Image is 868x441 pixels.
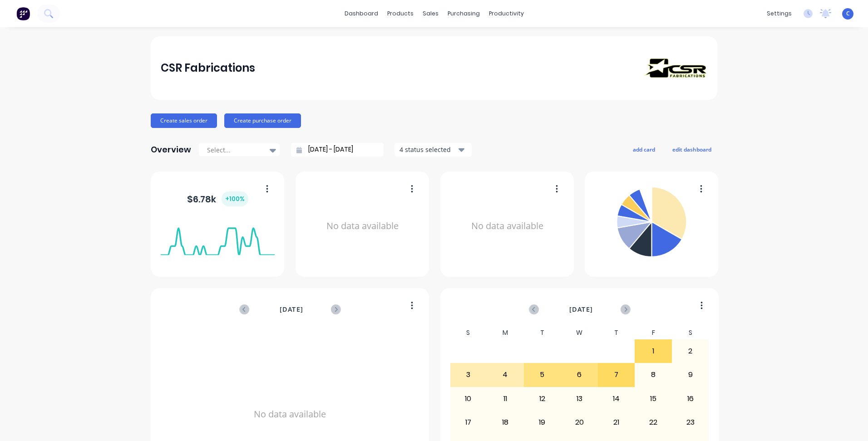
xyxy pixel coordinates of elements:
[635,411,671,434] div: 22
[635,387,671,410] div: 15
[561,363,597,386] div: 6
[383,7,418,20] div: products
[395,143,472,157] button: 4 status selected
[635,326,672,339] div: F
[561,387,597,410] div: 13
[151,141,191,159] div: Overview
[666,143,717,155] button: edit dashboard
[450,363,487,386] div: 3
[762,7,796,20] div: settings
[450,411,487,434] div: 17
[161,59,255,77] div: CSR Fabrications
[644,58,707,78] img: CSR Fabrications
[524,326,561,339] div: T
[672,411,709,434] div: 23
[598,326,635,339] div: T
[16,7,30,20] img: Factory
[484,7,528,20] div: productivity
[418,7,443,20] div: sales
[627,143,661,155] button: add card
[450,326,487,339] div: S
[151,113,217,128] button: Create sales order
[306,183,419,269] div: No data available
[399,145,457,154] div: 4 status selected
[672,326,709,339] div: S
[487,326,524,339] div: M
[635,363,671,386] div: 8
[450,387,487,410] div: 10
[443,7,484,20] div: purchasing
[569,304,593,314] span: [DATE]
[524,411,561,434] div: 19
[524,387,561,410] div: 12
[487,387,523,410] div: 11
[598,387,635,410] div: 14
[846,10,850,18] span: C
[280,304,303,314] span: [DATE]
[672,340,709,363] div: 2
[672,363,709,386] div: 9
[561,326,598,339] div: W
[524,363,561,386] div: 5
[635,340,671,363] div: 1
[487,411,523,434] div: 18
[561,411,597,434] div: 20
[598,363,635,386] div: 7
[598,411,635,434] div: 21
[187,191,248,206] div: $ 6.78k
[340,7,383,20] a: dashboard
[450,183,564,269] div: No data available
[222,191,248,206] div: + 100 %
[487,363,523,386] div: 4
[224,113,301,128] button: Create purchase order
[672,387,709,410] div: 16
